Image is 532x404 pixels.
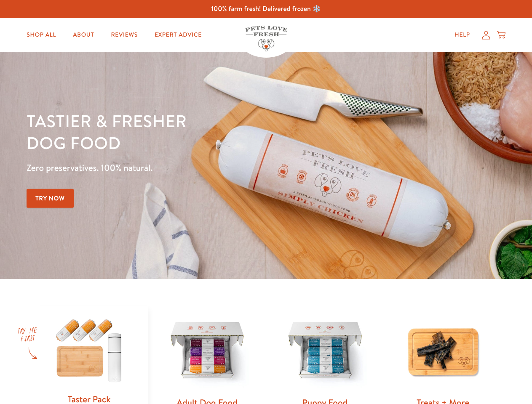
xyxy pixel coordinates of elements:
a: Shop All [20,27,63,43]
a: Help [448,27,477,43]
img: Pets Love Fresh [245,26,287,51]
a: Try Now [27,189,74,208]
a: Expert Advice [148,27,209,43]
a: About [66,27,101,43]
a: Reviews [104,27,144,43]
h1: Tastier & fresher dog food [27,110,346,154]
p: Zero preservatives. 100% natural. [27,160,346,175]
